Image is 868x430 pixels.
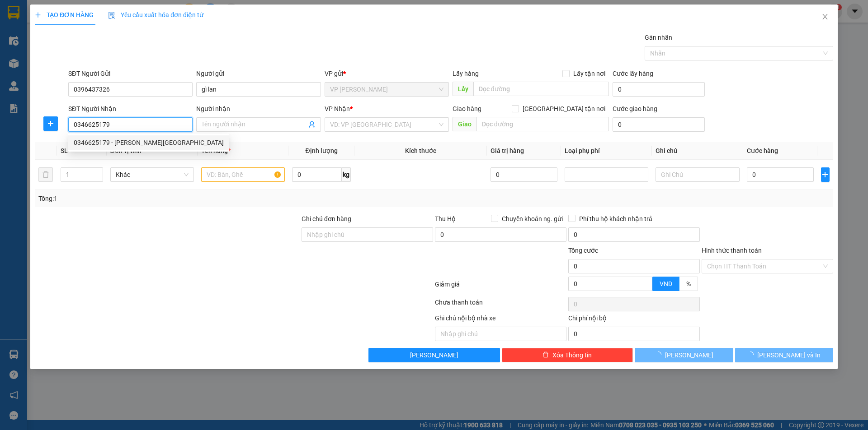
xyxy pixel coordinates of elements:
[613,117,705,132] input: Cước giao hàng
[35,11,94,18] span: TẠO ĐƠN HÀNG
[308,121,316,128] span: user-add
[405,147,436,154] span: Kích thước
[38,194,335,203] div: Tổng: 1
[434,279,567,295] div: Giảm giá
[68,135,229,150] div: 0346625179 - phan thị ngọc châu
[702,247,762,254] label: Hình thức thanh toán
[196,69,321,79] div: Người gửi
[368,348,500,362] button: [PERSON_NAME]
[201,167,285,182] input: VD: Bàn, Ghế
[43,116,58,131] button: plus
[453,117,476,131] span: Giao
[116,168,189,181] span: Khác
[305,147,337,154] span: Định lượng
[519,104,609,114] span: [GEOGRAPHIC_DATA] tận nơi
[434,297,567,313] div: Chưa thanh toán
[473,82,609,96] input: Dọc đường
[201,147,231,154] span: Tên hàng
[502,348,633,362] button: deleteXóa Thông tin
[435,215,456,222] span: Thu Hộ
[68,69,193,79] div: SĐT Người Gửi
[435,327,566,341] input: Nhập ghi chú
[660,280,672,287] span: VND
[821,13,829,20] span: close
[453,70,479,77] span: Lấy hàng
[20,38,87,69] span: [GEOGRAPHIC_DATA], [GEOGRAPHIC_DATA] ↔ [GEOGRAPHIC_DATA]
[302,215,351,222] label: Ghi chú đơn hàng
[342,167,351,182] span: kg
[196,104,321,114] div: Người nhận
[576,214,656,224] span: Phí thu hộ khách nhận trả
[302,227,433,242] input: Ghi chú đơn hàng
[552,350,592,360] span: Xóa Thông tin
[325,69,449,79] div: VP gửi
[821,171,829,178] span: plus
[435,313,566,327] div: Ghi chú nội bộ nhà xe
[476,117,609,131] input: Dọc đường
[542,351,549,359] span: delete
[35,12,41,18] span: plus
[652,142,743,160] th: Ghi chú
[665,350,713,360] span: [PERSON_NAME]
[686,280,691,287] span: %
[491,147,524,154] span: Giá trị hàng
[747,351,757,358] span: loading
[645,34,672,41] label: Gán nhãn
[108,11,203,18] span: Yêu cầu xuất hóa đơn điện tử
[61,147,68,154] span: SL
[453,105,481,112] span: Giao hàng
[613,82,705,97] input: Cước lấy hàng
[635,348,733,362] button: [PERSON_NAME]
[330,83,443,96] span: VP Nghi Xuân
[821,167,830,182] button: plus
[568,313,700,327] div: Chi phí nội bộ
[38,167,53,182] button: delete
[568,247,598,254] span: Tổng cước
[108,12,115,19] img: icon
[498,214,566,224] span: Chuyển khoản ng. gửi
[747,147,778,154] span: Cước hàng
[74,138,224,148] div: 0346625179 - [PERSON_NAME][GEOGRAPHIC_DATA]
[21,7,86,37] strong: CHUYỂN PHÁT NHANH AN PHÚ QUÝ
[5,49,18,93] img: logo
[613,105,657,112] label: Cước giao hàng
[410,350,458,360] span: [PERSON_NAME]
[44,120,57,127] span: plus
[735,348,833,362] button: [PERSON_NAME] và In
[613,70,653,77] label: Cước lấy hàng
[325,105,350,112] span: VP Nhận
[757,350,821,360] span: [PERSON_NAME] và In
[812,5,838,30] button: Close
[453,82,473,96] span: Lấy
[491,167,558,182] input: 0
[561,142,652,160] th: Loại phụ phí
[656,167,739,182] input: Ghi Chú
[655,351,665,358] span: loading
[68,104,193,114] div: SĐT Người Nhận
[570,69,609,79] span: Lấy tận nơi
